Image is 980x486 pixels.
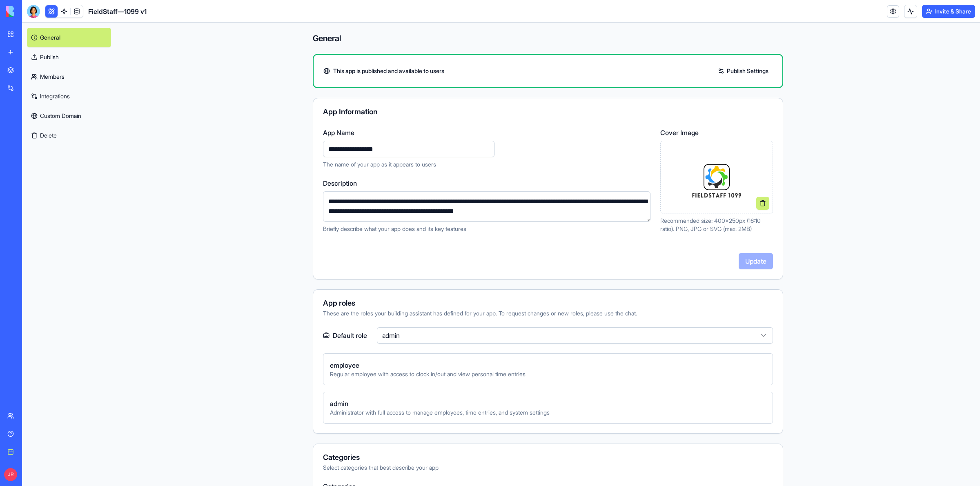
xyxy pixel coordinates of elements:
span: JR [4,468,17,481]
label: Description [323,178,650,188]
span: employee [330,360,766,370]
label: App Name [323,128,650,138]
button: Invite & Share [922,5,975,18]
label: Default role [323,327,367,344]
div: These are the roles your building assistant has defined for your app. To request changes or new r... [323,309,773,317]
p: Recommended size: 400x250px (16:10 ratio). PNG, JPG or SVG (max. 2MB) [660,217,773,233]
span: This app is published and available to users [333,67,444,75]
a: General [27,28,111,47]
a: Custom Domain [27,106,111,126]
span: Administrator with full access to manage employees, time entries, and system settings [330,408,766,417]
a: Members [27,67,111,87]
button: Delete [27,126,111,145]
img: Preview [684,144,749,210]
a: Publish [27,47,111,67]
p: The name of your app as it appears to users [323,160,650,169]
div: App roles [323,300,773,307]
div: Select categories that best describe your app [323,464,773,472]
span: FieldStaff—1099 v1 [88,7,147,16]
div: App Information [323,108,773,115]
a: Integrations [27,87,111,106]
a: Publish Settings [714,64,773,78]
div: Categories [323,454,773,461]
span: admin [330,399,766,408]
label: Cover Image [660,128,773,138]
span: Regular employee with access to clock in/out and view personal time entries [330,370,766,378]
img: logo [6,6,56,17]
h4: General [313,33,783,44]
p: Briefly describe what your app does and its key features [323,225,650,233]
